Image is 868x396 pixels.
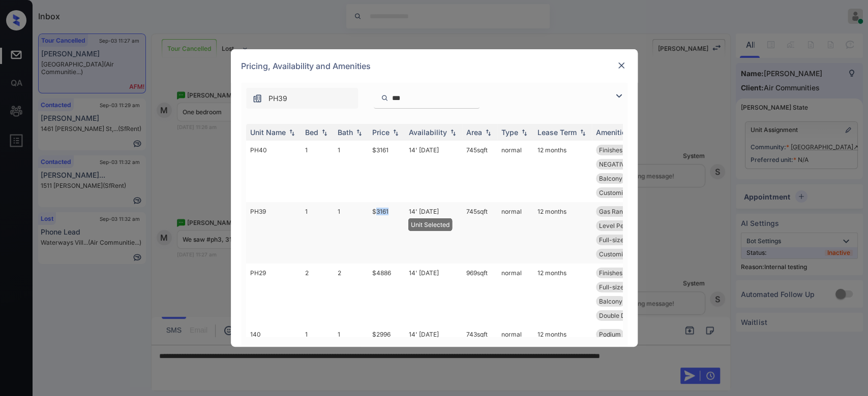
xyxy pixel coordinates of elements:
[391,129,401,136] img: sorting
[405,263,462,325] td: 14' [DATE]
[497,202,533,263] td: normal
[596,128,630,137] div: Amenities
[533,263,592,325] td: 12 months
[287,129,297,136] img: sorting
[405,325,462,372] td: 14' [DATE]
[578,129,588,136] img: sorting
[250,128,286,137] div: Unit Name
[533,202,592,263] td: 12 months
[381,93,388,103] img: icon-zuma
[246,325,301,372] td: 140
[301,263,334,325] td: 2
[301,325,334,372] td: 1
[497,325,533,372] td: normal
[405,141,462,202] td: 14' [DATE]
[334,202,368,263] td: 1
[368,202,405,263] td: $3161
[334,141,368,202] td: 1
[338,128,353,137] div: Bath
[599,175,622,182] span: Balcony
[599,269,649,277] span: Finishes Premiu...
[301,202,334,263] td: 1
[462,202,497,263] td: 745 sqft
[462,141,497,202] td: 745 sqft
[599,160,655,168] span: NEGATIVE View C...
[599,250,651,258] span: Customizable Cl...
[599,312,653,319] span: Double Deck Dra...
[537,128,577,137] div: Lease Term
[334,263,368,325] td: 2
[501,128,518,137] div: Type
[497,263,533,325] td: normal
[268,93,287,104] span: PH39
[599,298,622,305] span: Balcony
[462,263,497,325] td: 969 sqft
[319,129,330,136] img: sorting
[466,128,482,137] div: Area
[616,60,626,71] img: close
[301,141,334,202] td: 1
[368,325,405,372] td: $2996
[599,236,649,244] span: Full-size Washe...
[599,222,647,229] span: Level Penthouse
[599,189,651,196] span: Customizable Cl...
[448,129,458,136] img: sorting
[354,129,364,136] img: sorting
[372,128,390,137] div: Price
[599,146,649,154] span: Finishes Premiu...
[246,263,301,325] td: PH29
[246,141,301,202] td: PH40
[599,283,649,291] span: Full-size Washe...
[519,129,529,136] img: sorting
[409,128,447,137] div: Availability
[599,331,621,338] span: Podium
[246,202,301,263] td: PH39
[533,325,592,372] td: 12 months
[305,128,318,137] div: Bed
[483,129,493,136] img: sorting
[613,90,625,102] img: icon-zuma
[405,202,462,263] td: 14' [DATE]
[533,141,592,202] td: 12 months
[368,263,405,325] td: $4886
[252,93,262,104] img: icon-zuma
[368,141,405,202] td: $3161
[334,325,368,372] td: 1
[462,325,497,372] td: 743 sqft
[231,49,638,83] div: Pricing, Availability and Amenities
[497,141,533,202] td: normal
[599,208,633,215] span: Gas Ranges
